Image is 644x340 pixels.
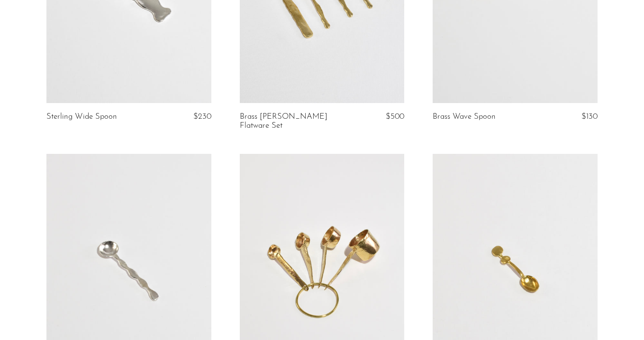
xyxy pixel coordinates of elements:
a: Brass [PERSON_NAME] Flatware Set [240,113,349,130]
span: $130 [581,113,598,121]
span: $230 [193,113,211,121]
a: Brass Wave Spoon [433,113,496,121]
a: Sterling Wide Spoon [46,113,117,121]
span: $500 [386,113,404,121]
